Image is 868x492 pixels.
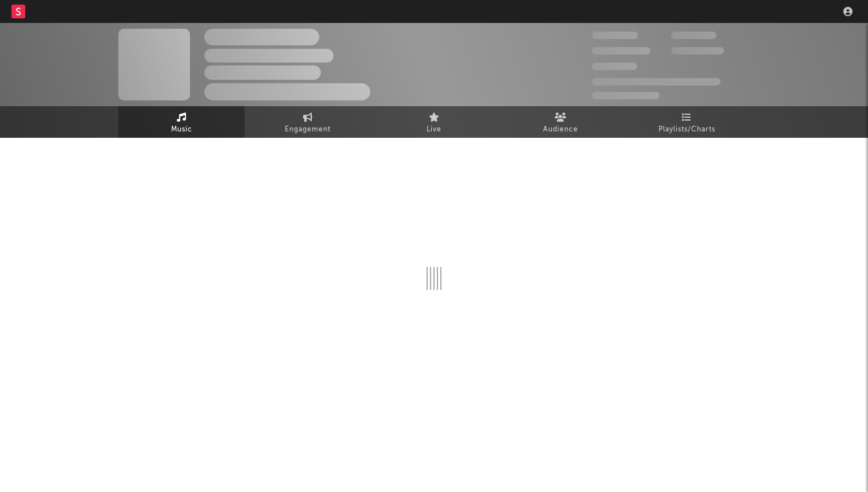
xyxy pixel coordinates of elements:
span: 100,000 [671,32,716,39]
span: Engagement [285,123,331,137]
span: 100,000 [592,63,637,70]
span: 50,000,000 [592,47,650,55]
a: Audience [497,106,623,138]
a: Playlists/Charts [623,106,750,138]
span: Music [171,123,192,137]
a: Engagement [245,106,371,138]
span: Live [427,123,441,137]
span: 50,000,000 Monthly Listeners [592,78,720,86]
a: Music [118,106,245,138]
span: Jump Score: 85.0 [592,92,660,99]
a: Live [371,106,497,138]
span: Audience [543,123,578,137]
span: Playlists/Charts [658,123,715,137]
span: 1,000,000 [671,47,724,55]
span: 300,000 [592,32,638,39]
